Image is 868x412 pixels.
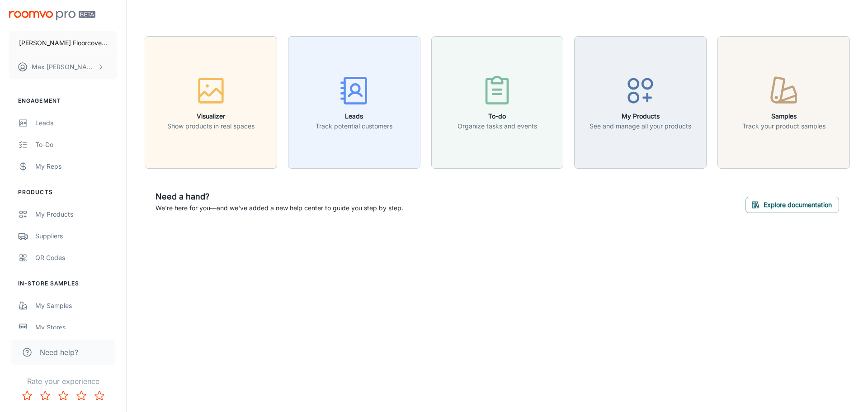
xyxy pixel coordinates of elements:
div: To-do [35,140,117,150]
h6: Leads [316,111,392,121]
a: Explore documentation [745,199,839,208]
img: Roomvo PRO Beta [9,11,95,20]
h6: My Products [590,111,691,121]
p: [PERSON_NAME] Floorcovering [19,38,107,48]
button: VisualizerShow products in real spaces [145,36,277,169]
div: QR Codes [35,253,117,263]
button: Max [PERSON_NAME] [9,55,117,79]
p: Track potential customers [316,121,392,131]
div: Leads [35,118,117,128]
p: Organize tasks and events [458,121,537,131]
button: My ProductsSee and manage all your products [574,36,707,169]
h6: Need a hand? [156,190,403,203]
p: We're here for you—and we've added a new help center to guide you step by step. [156,203,403,213]
p: Max [PERSON_NAME] [32,62,95,72]
div: My Reps [35,161,117,171]
button: LeadsTrack potential customers [288,36,420,169]
p: Show products in real spaces [167,121,255,131]
button: Explore documentation [745,197,839,213]
button: SamplesTrack your product samples [717,36,850,169]
h6: To-do [458,111,537,121]
div: Suppliers [35,231,117,241]
a: My ProductsSee and manage all your products [574,97,707,106]
h6: Samples [742,111,826,121]
a: SamplesTrack your product samples [717,97,850,106]
h6: Visualizer [167,111,255,121]
button: [PERSON_NAME] Floorcovering [9,31,117,55]
p: See and manage all your products [590,121,691,131]
a: To-doOrganize tasks and events [431,97,564,106]
p: Track your product samples [742,121,826,131]
div: My Products [35,209,117,219]
a: LeadsTrack potential customers [288,97,420,106]
button: To-doOrganize tasks and events [431,36,564,169]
